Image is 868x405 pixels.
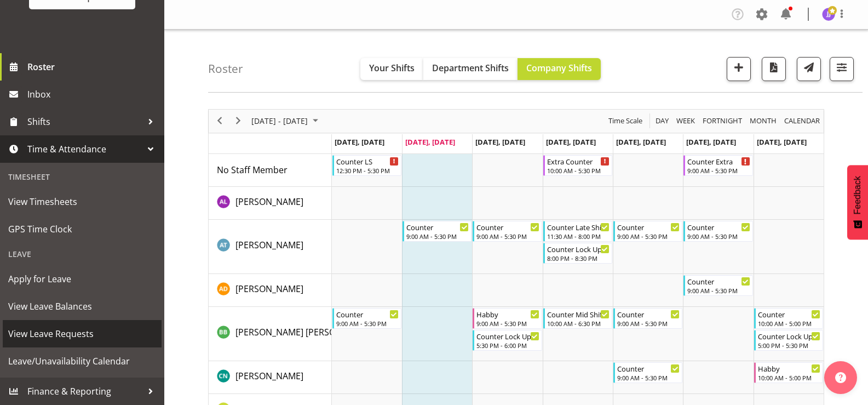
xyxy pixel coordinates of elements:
div: Beena Beena"s event - Counter Begin From Monday, August 11, 2025 at 9:00:00 AM GMT+12:00 Ends At ... [332,308,401,329]
div: Leave [3,243,162,265]
div: 9:00 AM - 5:30 PM [476,232,539,241]
div: 9:00 AM - 5:30 PM [687,286,750,295]
div: 10:00 AM - 6:30 PM [547,319,610,328]
div: Counter [687,221,750,232]
button: Previous [212,114,227,128]
div: Alex-Micheal Taniwha"s event - Counter Begin From Friday, August 15, 2025 at 9:00:00 AM GMT+12:00... [613,221,682,242]
div: Alex-Micheal Taniwha"s event - Counter Lock Up Begin From Thursday, August 14, 2025 at 8:00:00 PM... [543,243,612,264]
div: 10:00 AM - 5:00 PM [758,373,820,382]
div: Beena Beena"s event - Habby Begin From Wednesday, August 13, 2025 at 9:00:00 AM GMT+12:00 Ends At... [473,308,542,329]
div: Counter [617,363,680,374]
span: [PERSON_NAME] [235,370,303,382]
span: No Staff Member [217,164,288,176]
div: Counter Lock Up [476,330,539,341]
div: Amelia Denz"s event - Counter Begin From Saturday, August 16, 2025 at 9:00:00 AM GMT+12:00 Ends A... [683,275,752,296]
button: Fortnight [701,114,744,128]
button: Timeline Week [675,114,697,128]
a: View Leave Requests [3,320,162,347]
span: Day [654,114,670,128]
div: Counter LS [336,156,399,167]
span: GPS Time Clock [8,221,156,237]
div: Counter [336,309,399,320]
button: Send a list of all shifts for the selected filtered period to all rostered employees. [797,57,821,81]
span: [DATE], [DATE] [546,137,596,147]
div: Beena Beena"s event - Counter Begin From Friday, August 15, 2025 at 9:00:00 AM GMT+12:00 Ends At ... [613,308,682,329]
span: Time & Attendance [27,141,142,157]
a: [PERSON_NAME] [PERSON_NAME] [235,326,373,339]
span: [PERSON_NAME] [235,196,303,208]
span: Week [675,114,696,128]
div: 12:30 PM - 5:30 PM [336,166,399,175]
div: 9:00 AM - 5:30 PM [617,232,680,241]
td: Christine Neville resource [209,361,332,394]
div: No Staff Member"s event - Extra Counter Begin From Thursday, August 14, 2025 at 10:00:00 AM GMT+1... [543,155,612,176]
span: Inbox [27,86,159,102]
span: Fortnight [702,114,743,128]
td: Abigail Lane resource [209,187,332,220]
img: help-xxl-2.png [835,372,846,383]
span: Finance & Reporting [27,383,142,400]
div: Counter [476,221,539,232]
a: [PERSON_NAME] [235,282,303,295]
button: Next [231,114,246,128]
div: Beena Beena"s event - Counter Lock Up Begin From Sunday, August 17, 2025 at 5:00:00 PM GMT+12:00 ... [754,330,823,351]
div: Counter [758,309,820,320]
div: Alex-Micheal Taniwha"s event - Counter Begin From Saturday, August 16, 2025 at 9:00:00 AM GMT+12:... [683,221,752,242]
span: [DATE] - [DATE] [250,114,309,128]
span: [DATE], [DATE] [757,137,807,147]
span: Feedback [853,176,863,214]
span: [PERSON_NAME] [235,239,303,251]
button: Add a new shift [727,57,751,81]
div: Alex-Micheal Taniwha"s event - Counter Late Shift Begin From Thursday, August 14, 2025 at 11:30:0... [543,221,612,242]
span: View Leave Requests [8,326,156,342]
div: 9:00 AM - 5:30 PM [617,319,680,328]
div: Counter Mid Shift [547,309,610,320]
button: August 2025 [250,114,323,128]
button: Time Scale [607,114,645,128]
span: View Timesheets [8,193,156,210]
button: Feedback - Show survey [847,165,868,239]
div: Counter Lock Up [547,243,610,254]
span: [PERSON_NAME] [PERSON_NAME] [235,326,373,338]
div: Counter Lock Up [758,330,820,341]
span: calendar [783,114,821,128]
div: Christine Neville"s event - Habby Begin From Sunday, August 17, 2025 at 10:00:00 AM GMT+12:00 End... [754,362,823,383]
div: 11:30 AM - 8:00 PM [547,232,610,241]
div: 9:00 AM - 5:30 PM [406,232,469,241]
a: View Leave Balances [3,293,162,320]
a: [PERSON_NAME] [235,195,303,208]
td: Alex-Micheal Taniwha resource [209,220,332,274]
div: Counter Late Shift [547,221,610,232]
a: GPS Time Clock [3,215,162,243]
div: August 11 - 17, 2025 [248,110,325,133]
button: Download a PDF of the roster according to the set date range. [762,57,786,81]
div: Counter [687,276,750,287]
button: Department Shifts [423,58,518,80]
div: Habby [758,363,820,374]
button: Month [783,114,822,128]
div: No Staff Member"s event - Counter LS Begin From Monday, August 11, 2025 at 12:30:00 PM GMT+12:00 ... [332,155,401,176]
button: Company Shifts [518,58,601,80]
td: Amelia Denz resource [209,274,332,307]
div: Counter [406,221,469,232]
div: Timesheet [3,166,162,188]
div: 9:00 AM - 5:30 PM [617,373,680,382]
button: Timeline Month [748,114,779,128]
a: Apply for Leave [3,265,162,293]
span: View Leave Balances [8,298,156,315]
div: next period [229,110,248,133]
h4: Roster [208,62,243,75]
div: Counter Extra [687,156,750,167]
div: 5:00 PM - 5:30 PM [758,341,820,350]
a: Leave/Unavailability Calendar [3,347,162,375]
a: No Staff Member [217,163,288,176]
div: 9:00 AM - 5:30 PM [687,232,750,241]
span: [DATE], [DATE] [405,137,455,147]
div: 8:00 PM - 8:30 PM [547,254,610,263]
div: 5:30 PM - 6:00 PM [476,341,539,350]
img: janelle-jonkers702.jpg [822,8,835,21]
div: 10:00 AM - 5:30 PM [547,166,610,175]
span: Apply for Leave [8,271,156,287]
a: [PERSON_NAME] [235,369,303,383]
span: [DATE], [DATE] [475,137,525,147]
